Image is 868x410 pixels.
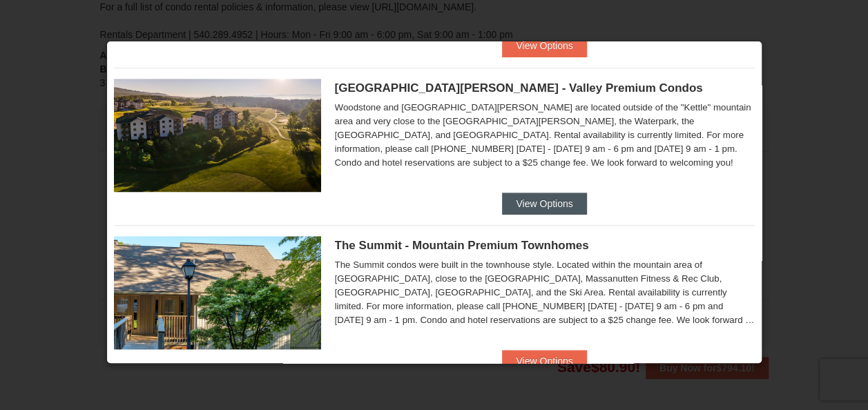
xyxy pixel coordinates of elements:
[114,236,321,349] img: 19219034-1-0eee7e00.jpg
[502,350,586,372] button: View Options
[502,35,586,57] button: View Options
[335,81,703,95] span: [GEOGRAPHIC_DATA][PERSON_NAME] - Valley Premium Condos
[335,101,755,170] div: Woodstone and [GEOGRAPHIC_DATA][PERSON_NAME] are located outside of the "Kettle" mountain area an...
[114,79,321,192] img: 19219041-4-ec11c166.jpg
[502,193,586,215] button: View Options
[335,258,755,327] div: The Summit condos were built in the townhouse style. Located within the mountain area of [GEOGRAP...
[335,239,589,252] span: The Summit - Mountain Premium Townhomes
